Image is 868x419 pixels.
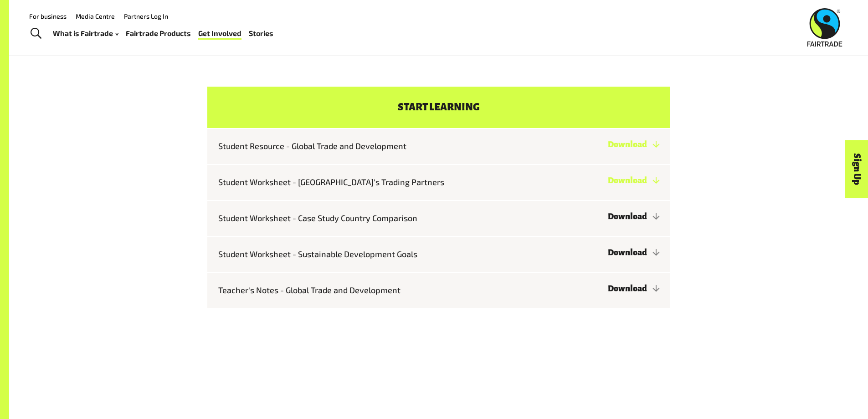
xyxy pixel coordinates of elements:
a: Download [608,212,659,221]
a: Partners Log In [124,12,168,20]
a: Download [608,284,659,293]
a: Download [608,176,659,185]
a: Fairtrade Products [126,27,191,40]
a: Get Involved [198,27,241,40]
a: Toggle Search [25,22,47,45]
a: Download [608,248,659,257]
a: Stories [249,27,273,40]
a: Media Centre [76,12,115,20]
a: What is Fairtrade [53,27,118,40]
a: For business [29,12,67,20]
a: Download [608,140,659,149]
img: Fairtrade Australia New Zealand logo [807,8,842,47]
h4: Start learning [207,87,670,128]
